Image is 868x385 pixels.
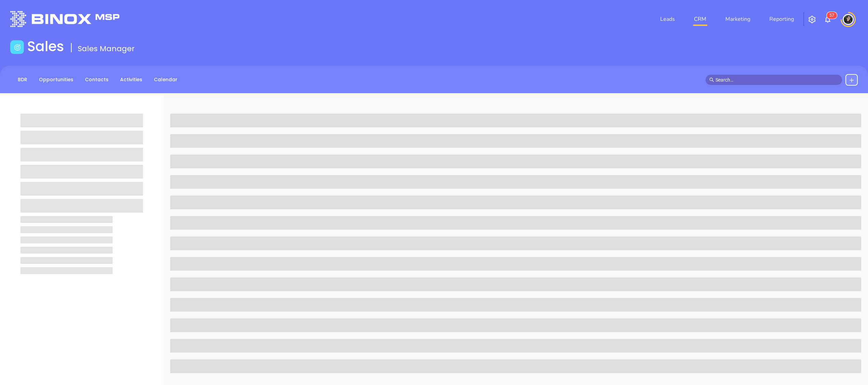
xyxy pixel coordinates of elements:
h1: Sales [27,38,64,55]
span: Sales Manager [78,43,135,54]
a: Calendar [150,74,182,85]
a: BDR [14,74,31,85]
input: Search… [715,76,838,84]
a: Marketing [723,12,753,26]
img: user [843,14,854,25]
sup: 57 [827,12,837,19]
img: iconNotification [824,15,832,24]
a: Reporting [767,12,797,26]
a: Activities [116,74,146,85]
span: 5 [829,13,832,18]
a: Opportunities [35,74,77,85]
a: Contacts [81,74,113,85]
span: search [709,77,714,82]
img: logo [10,11,119,27]
img: iconSetting [808,15,816,24]
a: CRM [691,12,709,26]
a: Leads [657,12,678,26]
span: 7 [832,13,834,18]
